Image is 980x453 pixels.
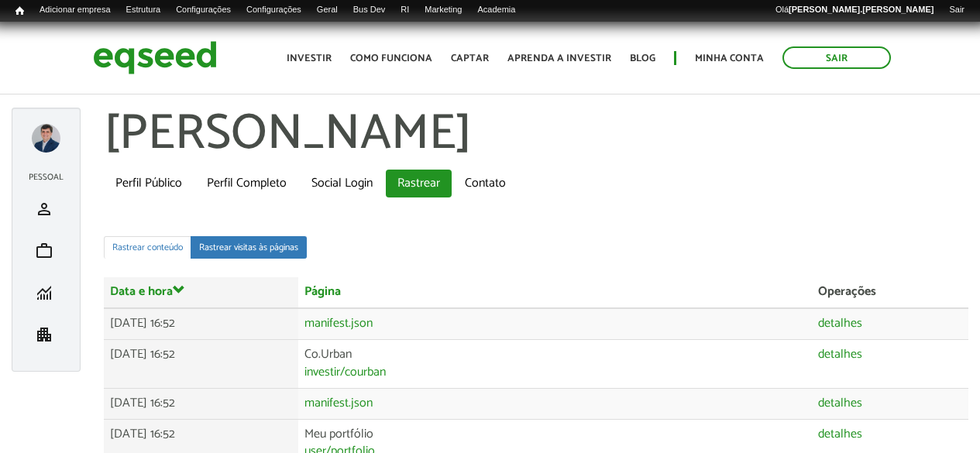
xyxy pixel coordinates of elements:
[417,4,469,16] a: Marketing
[104,170,194,197] a: Perfil Público
[104,108,968,162] h1: [PERSON_NAME]
[32,4,119,16] a: Adicionar empresa
[32,124,60,153] a: Expandir menu
[768,4,941,16] a: Olá[PERSON_NAME].[PERSON_NAME]
[104,308,298,339] td: [DATE] 16:52
[304,366,386,379] a: investir/courban
[195,170,298,197] a: Perfil Completo
[20,188,72,230] li: Meu perfil
[309,4,346,16] a: Geral
[119,4,169,16] a: Estrutura
[191,236,307,259] a: Rastrear visitas às páginas
[507,53,611,63] a: Aprenda a investir
[298,340,811,389] td: Co.Urban
[104,340,298,389] td: [DATE] 16:52
[8,4,32,19] a: Início
[168,4,239,16] a: Configurações
[346,4,394,16] a: Bus Dev
[35,325,53,344] span: apartment
[789,5,934,14] strong: [PERSON_NAME].[PERSON_NAME]
[20,173,72,182] h2: Pessoal
[110,283,185,298] a: Data e hora
[287,53,332,63] a: Investir
[104,388,298,419] td: [DATE] 16:52
[818,317,862,330] a: detalhes
[630,53,655,63] a: Blog
[812,277,968,308] th: Operações
[350,53,432,63] a: Como funciona
[104,236,191,259] a: Rastrear conteúdo
[15,5,24,16] span: Início
[393,4,417,16] a: RI
[818,428,862,441] a: detalhes
[24,242,68,260] a: work
[304,317,373,330] a: manifest.json
[695,53,764,63] a: Minha conta
[20,230,72,272] li: Meu portfólio
[818,348,862,361] a: detalhes
[35,283,53,302] span: monitoring
[941,4,972,16] a: Sair
[24,200,68,218] a: person
[93,37,217,78] img: EqSeed
[304,397,373,410] a: manifest.json
[782,46,891,69] a: Sair
[20,272,72,314] li: Minhas rodadas de investimento
[304,286,341,298] a: Página
[818,397,862,410] a: detalhes
[451,53,489,63] a: Captar
[453,170,518,197] a: Contato
[300,170,384,197] a: Social Login
[24,325,68,344] a: apartment
[24,283,68,302] a: monitoring
[20,314,72,355] li: Minha empresa
[469,4,523,16] a: Academia
[386,170,452,197] a: Rastrear
[35,242,53,260] span: work
[35,200,53,218] span: person
[239,4,309,16] a: Configurações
